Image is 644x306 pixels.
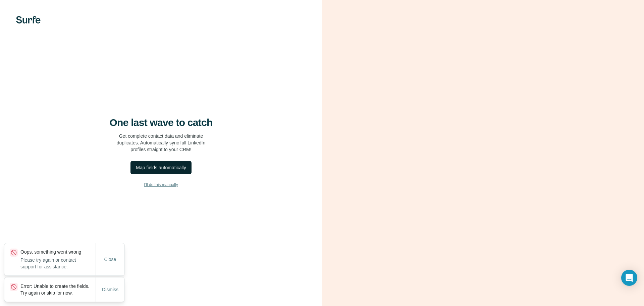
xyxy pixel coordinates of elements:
[117,133,206,153] p: Get complete contact data and eliminate duplicates. Automatically sync full LinkedIn profiles str...
[104,256,116,263] span: Close
[97,283,123,296] button: Dismiss
[20,283,96,296] p: Error: Unable to create the fields. Try again or skip for now.
[136,164,186,171] div: Map fields automatically
[13,180,309,190] button: I’ll do this manually
[102,286,118,293] span: Dismiss
[20,257,96,270] p: Please try again or contact support for assistance.
[144,182,178,188] span: I’ll do this manually
[16,16,41,24] img: Surfe's logo
[130,161,191,174] button: Map fields automatically
[100,253,121,265] button: Close
[20,249,96,255] p: Oops, something went wrong
[621,270,637,286] div: Open Intercom Messenger
[110,117,213,129] h4: One last wave to catch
